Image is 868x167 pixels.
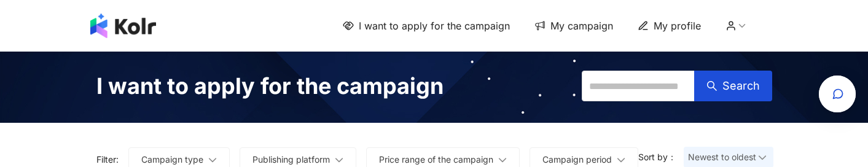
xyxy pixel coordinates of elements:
span: search [706,80,717,91]
a: My profile [638,19,701,33]
span: I want to apply for the campaign [96,71,444,101]
span: Search [722,79,760,93]
span: Campaign period [542,155,612,165]
span: Publishing platform [252,155,330,165]
a: My campaign [534,19,613,33]
img: logo [90,14,156,38]
span: Newest to oldest [688,148,769,166]
span: My campaign [550,19,613,33]
span: I want to apply for the campaign [359,19,510,33]
p: Filter: [96,155,119,165]
span: My profile [654,19,701,33]
p: Sort by： [638,152,684,162]
span: Campaign type [141,155,203,165]
button: Search [694,71,772,101]
span: Price range of the campaign [379,155,493,165]
a: I want to apply for the campaign [343,19,510,33]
